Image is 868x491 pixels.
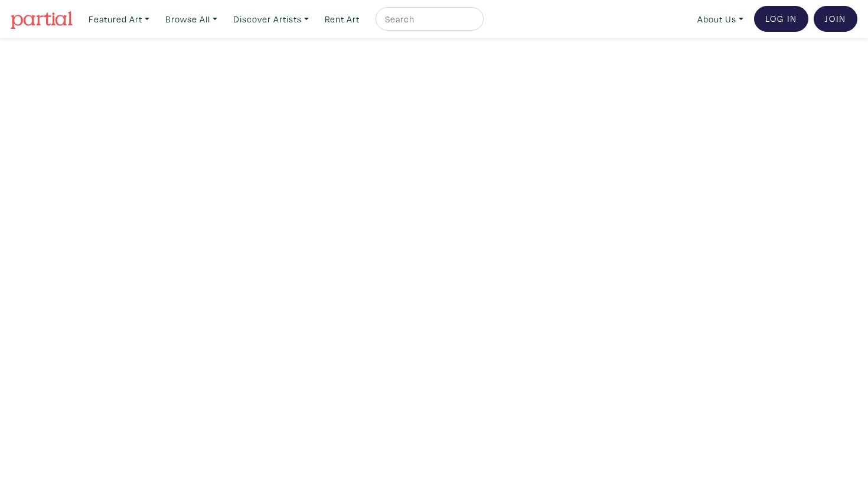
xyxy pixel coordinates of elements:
a: Browse All [160,7,223,31]
a: Join [814,6,857,32]
a: Featured Art [83,7,155,31]
a: Log In [754,6,808,32]
input: Search [384,12,472,27]
a: Rent Art [319,7,365,31]
a: About Us [692,7,749,31]
a: Discover Artists [228,7,314,31]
